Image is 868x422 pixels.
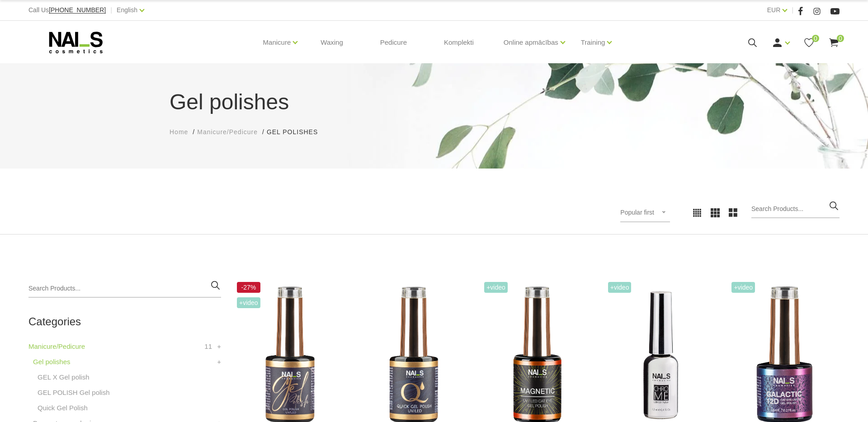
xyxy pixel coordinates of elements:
[437,21,481,64] a: Komplekti
[49,7,106,14] a: [PHONE_NUMBER]
[170,128,188,136] span: Home
[837,35,844,42] span: 0
[38,387,110,398] a: GEL POLISH Gel polish
[803,37,815,48] a: 0
[581,24,605,61] a: Training
[484,282,508,293] span: +Video
[28,341,85,352] a: Manicure/Pedicure
[28,316,221,328] h2: Categories
[751,200,840,218] input: Search Products...
[110,5,112,16] span: |
[263,24,291,61] a: Manicure
[237,282,260,293] span: -27%
[217,356,221,367] a: +
[38,403,88,413] a: Quick Gel Polish
[313,21,350,64] a: Waxing
[197,128,258,136] span: Manicure/Pedicure
[767,5,781,15] a: EUR
[620,209,654,216] span: Popular first
[28,5,106,16] div: Call Us
[731,282,755,293] span: +Video
[117,5,137,15] a: English
[204,341,212,352] span: 11
[504,24,558,61] a: Online apmācības
[28,280,221,298] input: Search Products...
[38,372,90,383] a: GEL X Gel polish
[170,86,698,118] h1: Gel polishes
[237,297,260,308] span: +Video
[812,35,819,42] span: 0
[49,6,106,14] span: [PHONE_NUMBER]
[197,127,258,137] a: Manicure/Pedicure
[33,356,71,367] a: Gel polishes
[828,37,840,48] a: 0
[170,127,188,137] a: Home
[608,282,632,293] span: +Video
[792,5,793,16] span: |
[373,21,414,64] a: Pedicure
[267,127,327,137] li: Gel polishes
[217,341,221,352] a: +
